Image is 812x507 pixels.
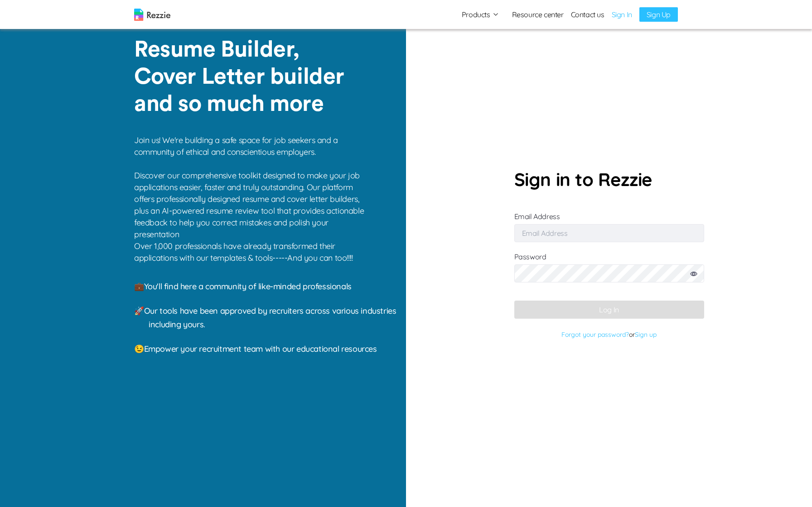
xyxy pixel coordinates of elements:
a: Sign In [612,9,632,20]
button: Log In [514,301,704,319]
p: Resume Builder, Cover Letter builder and so much more [134,36,360,118]
a: Sign Up [639,7,678,22]
p: Sign in to Rezzie [514,166,704,193]
a: Forgot your password? [561,330,629,339]
p: or [514,328,704,341]
p: Join us! We're building a safe space for job seekers and a community of ethical and conscientious... [134,134,370,240]
a: Sign up [635,330,657,339]
button: Products [462,9,499,20]
img: logo [134,9,170,21]
input: Password [514,264,704,282]
a: Contact us [571,9,604,20]
span: 🚀 Our tools have been approved by recruiters across various industries including yours. [134,306,396,330]
label: Password [514,252,704,292]
input: Email Address [514,224,704,242]
span: 💼 You'll find here a community of like-minded professionals [134,281,352,292]
label: Email Address [514,212,704,238]
a: Resource center [512,9,564,20]
span: 😉 Empower your recruitment team with our educational resources [134,344,377,354]
p: Over 1,000 professionals have already transformed their applications with our templates & tools--... [134,240,370,264]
